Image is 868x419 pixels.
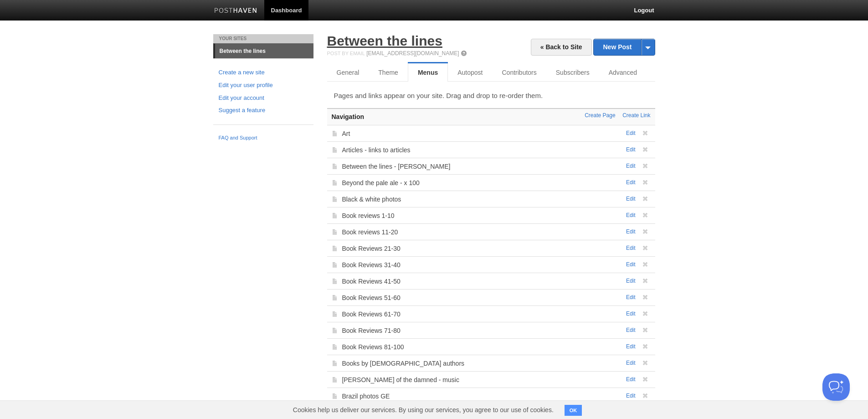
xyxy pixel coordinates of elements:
a: General [327,63,369,82]
a: Between the lines - [PERSON_NAME] [342,163,450,170]
a: Brazil photos GE [342,393,390,400]
button: OK [565,405,582,416]
a: Edit [626,343,636,350]
h3: Navigation [332,114,651,120]
a: Create Page [585,112,615,119]
a: Book Reviews 51-60 [342,294,400,301]
a: Edit [626,245,636,251]
span: Post by Email [327,51,365,56]
a: Art [342,130,350,137]
a: Beyond the pale ale - x 100 [342,179,419,186]
li: Your Sites [213,34,313,43]
a: Edit [626,327,636,333]
a: Edit [626,261,636,268]
a: Create a new site [219,68,308,78]
a: Book reviews 1-10 [342,212,394,219]
a: Book Reviews 81-100 [342,343,404,351]
a: Advanced [599,63,647,82]
a: Edit [626,212,636,218]
iframe: Help Scout Beacon - Open [822,373,850,401]
img: Posthaven-bar [214,8,257,15]
a: Contributors [493,63,546,82]
a: Book Reviews 41-50 [342,278,400,285]
a: FAQ and Support [219,134,308,142]
a: Black & white photos [342,196,401,203]
a: « Back to Site [531,39,592,56]
a: Articles - links to articles [342,146,410,154]
a: Edit your account [219,93,308,103]
a: Edit [626,163,636,169]
a: Edit [626,294,636,300]
a: Edit [626,228,636,235]
a: Edit [626,310,636,317]
a: Edit [626,196,636,202]
a: Edit [626,130,636,136]
a: Edit [626,360,636,366]
a: Between the lines [215,44,313,58]
a: Book Reviews 21-30 [342,245,400,252]
a: Subscribers [546,63,599,82]
a: Edit your user profile [219,81,308,90]
a: [EMAIL_ADDRESS][DOMAIN_NAME] [366,50,459,57]
a: Edit [626,146,636,153]
p: Pages and links appear on your site. Drag and drop to re-order them. [334,91,648,100]
a: Books by [DEMOGRAPHIC_DATA] authors [342,360,464,367]
a: [PERSON_NAME] of the damned - music [342,376,459,383]
a: Edit [626,278,636,284]
a: Edit [626,393,636,399]
a: Autopost [448,63,492,82]
span: Cookies help us deliver our services. By using our services, you agree to our use of cookies. [284,401,563,419]
a: Theme [369,63,408,82]
a: Menus [408,63,448,82]
a: Book reviews 11-20 [342,228,398,236]
a: Suggest a feature [219,106,308,115]
a: Create Link [622,112,650,119]
a: Book Reviews 61-70 [342,310,400,318]
a: New Post [594,39,654,55]
a: Between the lines [327,33,442,48]
a: Book Reviews 31-40 [342,261,400,269]
a: Book Reviews 71-80 [342,327,400,334]
a: Edit [626,376,636,383]
a: Edit [626,179,636,186]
